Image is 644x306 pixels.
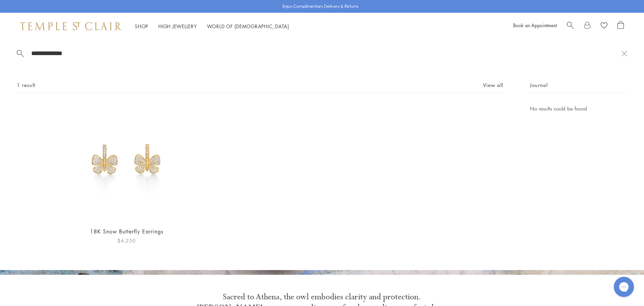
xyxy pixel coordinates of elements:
[567,21,574,31] a: Search
[135,22,289,31] nav: Main navigation
[117,237,136,245] span: $4,250
[530,104,627,113] p: No results could be found
[618,21,624,31] a: Open Shopping Bag
[90,228,163,235] a: 18K Snow Butterfly Earrings
[601,21,607,31] a: View Wishlist
[68,104,185,221] img: 18K Snow Butterfly Earrings
[17,81,36,89] span: 1 result
[513,22,557,29] a: Book an Appointment
[530,81,548,89] span: Journal
[207,23,289,30] a: World of [DEMOGRAPHIC_DATA]World of [DEMOGRAPHIC_DATA]
[158,23,197,30] a: High JewelleryHigh Jewellery
[20,22,121,30] img: Temple St. Clair
[483,81,503,89] a: View all
[610,274,637,299] iframe: Gorgias live chat messenger
[135,23,148,30] a: ShopShop
[282,3,359,10] p: Enjoy Complimentary Delivery & Returns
